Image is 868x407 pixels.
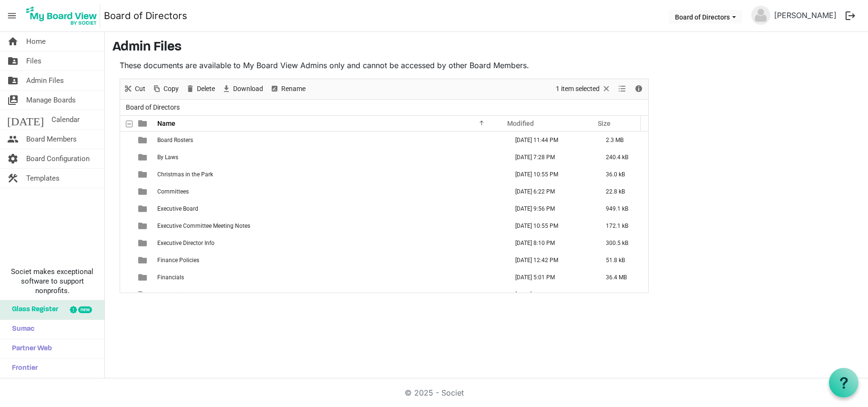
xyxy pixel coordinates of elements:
[133,217,154,234] td: is template cell column header type
[26,32,46,51] span: Home
[23,4,100,28] img: My Board View Logo
[51,110,80,129] span: Calendar
[157,137,193,143] span: Board Rosters
[157,223,250,229] span: Executive Committee Meeting Notes
[120,234,133,252] td: checkbox
[596,132,648,149] td: 2.3 MB is template cell column header Size
[120,286,133,303] td: checkbox
[120,183,133,200] td: checkbox
[505,286,596,303] td: July 14, 2025 6:10 PM column header Modified
[268,83,307,95] button: Rename
[157,205,198,212] span: Executive Board
[154,217,505,234] td: Executive Committee Meeting Notes is template cell column header Name
[633,83,645,95] button: Details
[596,269,648,286] td: 36.4 MB is template cell column header Size
[134,83,146,95] span: Cut
[505,183,596,200] td: November 18, 2023 6:22 PM column header Modified
[7,339,52,358] span: Partner Web
[154,200,505,217] td: Executive Board is template cell column header Name
[154,166,505,183] td: Christmas in the Park is template cell column header Name
[112,40,860,56] h3: Admin Files
[133,200,154,217] td: is template cell column header type
[596,286,648,303] td: 13.5 MB is template cell column header Size
[133,132,154,149] td: is template cell column header type
[163,83,180,95] span: Copy
[157,120,175,127] span: Name
[133,252,154,269] td: is template cell column header type
[218,79,266,99] div: Download
[507,120,534,127] span: Modified
[26,149,90,168] span: Board Configuration
[505,149,596,166] td: August 19, 2025 7:28 PM column header Modified
[184,83,217,95] button: Delete
[505,200,596,217] td: June 10, 2025 9:56 PM column header Modified
[596,200,648,217] td: 949.1 kB is template cell column header Size
[7,71,19,90] span: folder_shared
[505,217,596,234] td: July 01, 2025 10:55 PM column header Modified
[505,132,596,149] td: July 16, 2025 11:44 PM column header Modified
[596,217,648,234] td: 172.1 kB is template cell column header Size
[266,79,309,99] div: Rename
[124,102,182,113] span: Board of Directors
[157,274,184,281] span: Financials
[133,286,154,303] td: is template cell column header type
[552,79,614,99] div: Clear selection
[405,388,464,397] a: © 2025 - Societ
[157,257,199,264] span: Finance Policies
[3,7,21,25] span: menu
[157,188,189,195] span: Committees
[120,132,133,149] td: checkbox
[133,183,154,200] td: is template cell column header type
[26,91,76,110] span: Manage Boards
[505,269,596,286] td: September 04, 2025 5:01 PM column header Modified
[596,252,648,269] td: 51.8 kB is template cell column header Size
[78,306,92,313] div: new
[554,83,613,95] button: Selection
[120,149,133,166] td: checkbox
[751,6,770,25] img: no-profile-picture.svg
[157,240,214,246] span: Executive Director Info
[154,132,505,149] td: Board Rosters is template cell column header Name
[616,83,628,95] button: View dropdownbutton
[7,149,19,168] span: settings
[7,359,38,378] span: Frontier
[149,79,182,99] div: Copy
[120,252,133,269] td: checkbox
[133,166,154,183] td: is template cell column header type
[120,79,149,99] div: Cut
[614,79,631,99] div: View
[7,51,19,71] span: folder_shared
[505,234,596,252] td: January 20, 2025 8:10 PM column header Modified
[23,4,104,28] a: My Board View Logo
[154,149,505,166] td: By Laws is template cell column header Name
[120,269,133,286] td: checkbox
[157,291,219,298] span: Fundraising Documents
[26,71,64,90] span: Admin Files
[7,320,34,339] span: Sumac
[154,269,505,286] td: Financials is template cell column header Name
[104,6,187,25] a: Board of Directors
[120,60,649,71] p: These documents are available to My Board View Admins only and cannot be accessed by other Board ...
[133,269,154,286] td: is template cell column header type
[7,110,44,129] span: [DATE]
[596,183,648,200] td: 22.8 kB is template cell column header Size
[151,83,181,95] button: Copy
[157,154,178,161] span: By Laws
[598,120,611,127] span: Size
[4,267,100,295] span: Societ makes exceptional software to support nonprofits.
[133,149,154,166] td: is template cell column header type
[596,149,648,166] td: 240.4 kB is template cell column header Size
[122,83,147,95] button: Cut
[220,83,265,95] button: Download
[154,286,505,303] td: Fundraising Documents is template cell column header Name
[232,83,264,95] span: Download
[840,6,860,26] button: logout
[154,234,505,252] td: Executive Director Info is template cell column header Name
[631,79,647,99] div: Details
[133,234,154,252] td: is template cell column header type
[669,10,742,23] button: Board of Directors dropdownbutton
[196,83,216,95] span: Delete
[26,130,77,149] span: Board Members
[7,130,19,149] span: people
[182,79,218,99] div: Delete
